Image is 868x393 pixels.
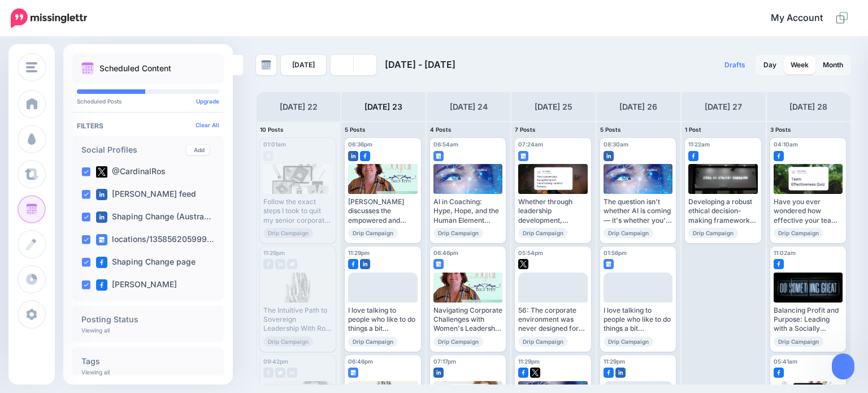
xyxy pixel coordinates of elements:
span: 11:29pm [518,358,540,365]
img: linkedin-square.png [615,368,626,378]
img: twitter-grey-square.png [263,151,274,161]
img: twitter-square.png [96,166,107,178]
a: Month [816,56,850,74]
img: Missinglettr [11,8,87,28]
img: linkedin-square.png [433,368,444,378]
img: facebook-square.png [688,151,698,161]
span: 11:29pm [604,358,625,365]
span: 07:17pm [433,358,456,365]
img: google_business-square.png [348,368,358,378]
a: Week [784,56,815,74]
div: Follow the exact steps I took to quit my senior corporate role and start my coaching business in ... [263,197,332,225]
img: facebook-square.png [774,259,784,269]
span: 08:30am [604,141,628,148]
span: Drip Campaign [348,336,398,347]
div: I love talking to people who like to do things a bit differently and dare to envision a different... [348,306,417,334]
img: linkedin-square.png [96,211,107,223]
a: My Account [759,5,851,32]
img: linkedin-grey-square.png [275,259,285,269]
div: Balancing Profit and Purpose: Leading with a Socially Responsible Mindset: [URL] #CorporateSocial... [774,306,843,334]
img: google_business-square.png [433,151,444,161]
div: The Intuitive Path to Sovereign Leadership With Ros Cardinal: [URL] #RosalindCardinal #WomenSLead... [263,306,332,334]
span: Drip Campaign [433,336,483,347]
span: 10 Posts [260,126,284,133]
span: Drip Campaign [348,228,398,238]
span: Drip Campaign [263,336,313,347]
span: 07:24am [518,141,543,148]
a: [DATE] [281,55,326,75]
div: The question isn't whether AI is coming — it's whether you'll be ready to use it in a way that en... [604,197,672,225]
div: Developing a robust ethical decision-making framework is essential for leaders to navigate these ... [688,197,757,225]
h4: Posting Status [81,316,215,323]
span: 06:46pm [348,358,373,365]
img: facebook-grey-square.png [263,259,274,269]
div: [PERSON_NAME] discusses the empowered and shadow archetypes and highlights how these archetypes c... [348,197,417,225]
img: google_business-square.png [96,234,107,245]
span: 04:10am [774,141,798,148]
img: facebook-grey-square.png [263,368,274,378]
img: facebook-square.png [774,368,784,378]
img: google_business-square.png [604,259,614,269]
span: 05:41am [774,358,797,365]
span: 7 Posts [515,126,536,133]
span: Drip Campaign [774,336,823,347]
img: calendar-grey-darker.png [261,60,271,70]
a: Upgrade [196,98,219,105]
img: linkedin-grey-square.png [287,368,297,378]
h4: [DATE] 24 [450,100,488,114]
img: facebook-square.png [774,151,784,161]
label: [PERSON_NAME] feed [96,189,196,200]
img: google_business-square.png [433,259,444,269]
img: twitter-grey-square.png [287,259,297,269]
img: linkedin-square.png [348,151,358,161]
span: Drip Campaign [774,228,823,238]
h4: [DATE] 23 [364,100,402,114]
img: twitter-grey-square.png [275,368,285,378]
h4: [DATE] 22 [280,100,318,114]
a: Drafts [718,55,752,75]
p: Scheduled Content [99,64,171,72]
img: facebook-square.png [360,151,370,161]
span: 05:54pm [518,249,543,256]
span: 4 Posts [430,126,452,133]
img: twitter-square.png [518,259,528,269]
p: Scheduled Posts [77,98,219,104]
span: Drip Campaign [688,228,738,238]
span: Drip Campaign [518,336,568,347]
label: locations/135856205999… [96,234,214,245]
a: Add [186,145,209,155]
span: 06:54am [433,141,458,148]
h4: Social Profiles [81,146,186,154]
p: Viewing all [81,327,110,334]
span: 1 Post [685,126,701,133]
span: Drip Campaign [263,228,313,238]
span: 06:36pm [348,141,372,148]
div: Whether through leadership development, diagnostic tools, or coaching, we help leaders evolve – b... [518,197,587,225]
span: [DATE] - [DATE] [385,59,455,70]
span: 5 Posts [345,126,366,133]
div: Have you ever wondered how effective your team really is? Find out! Read more 👉 [URL] #Leadership... [774,197,843,225]
h4: [DATE] 27 [705,100,742,114]
h4: Filters [77,122,219,130]
span: Drip Campaign [604,336,653,347]
a: Day [757,56,783,74]
span: 06:46pm [433,249,458,256]
img: linkedin-square.png [96,189,107,200]
a: Clear All [196,122,219,128]
span: 3 Posts [770,126,791,133]
img: twitter-square.png [530,368,540,378]
div: AI in Coaching: Hype, Hope, and the Human Element ▸ [URL] #AI #AIInCoaching #AICoach #Coaching #H... [433,197,502,225]
h4: Tags [81,357,215,365]
h4: [DATE] 26 [619,100,657,114]
span: Drip Campaign [604,228,653,238]
label: Shaping Change (Austra… [96,211,211,223]
img: facebook-square.png [96,257,107,268]
h4: [DATE] 25 [535,100,572,114]
span: 11:22am [688,141,710,148]
img: google_business-square.png [518,151,528,161]
label: Shaping Change page [96,257,196,268]
img: calendar.png [81,62,94,75]
p: Viewing all [81,369,110,375]
img: facebook-square.png [96,279,107,291]
div: 56: The corporate environment was never designed for women to thrive with [PERSON_NAME] ▸ [URL] #... [518,306,587,334]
